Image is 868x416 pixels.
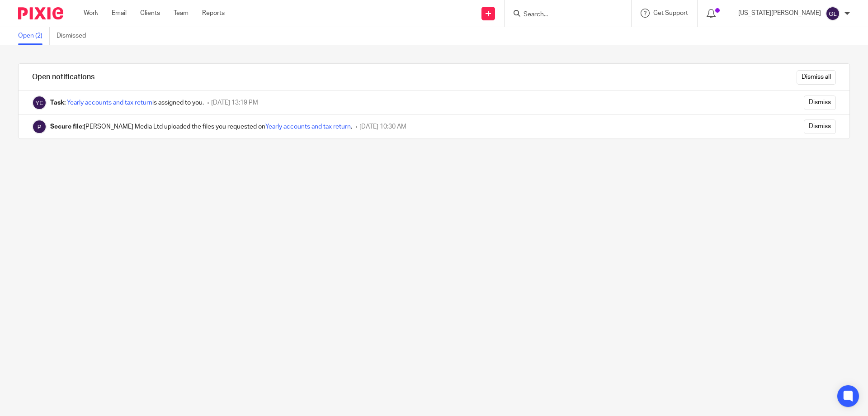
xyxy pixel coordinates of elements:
[32,120,47,134] img: Pixie
[18,27,50,45] a: Open (2)
[32,72,94,82] h1: Open notifications
[359,124,406,130] span: [DATE] 10:30 AM
[653,10,688,16] span: Get Support
[523,11,604,19] input: Search
[32,96,47,110] img: Year End
[826,6,840,21] img: svg%3E
[112,9,127,18] a: Email
[202,9,225,18] a: Reports
[174,9,189,18] a: Team
[804,96,836,110] input: Dismiss
[50,124,84,130] b: Secure file:
[140,9,160,18] a: Clients
[804,120,836,134] input: Dismiss
[50,98,204,107] div: is assigned to you.
[57,27,93,45] a: Dismissed
[67,100,152,106] a: Yearly accounts and tax return
[50,122,352,131] div: [PERSON_NAME] Media Ltd uploaded the files you requested on .
[738,9,821,18] p: [US_STATE][PERSON_NAME]
[797,70,836,85] input: Dismiss all
[18,7,63,19] img: Pixie
[84,9,98,18] a: Work
[211,100,258,106] span: [DATE] 13:19 PM
[50,100,66,106] b: Task:
[265,124,351,130] a: Yearly accounts and tax return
